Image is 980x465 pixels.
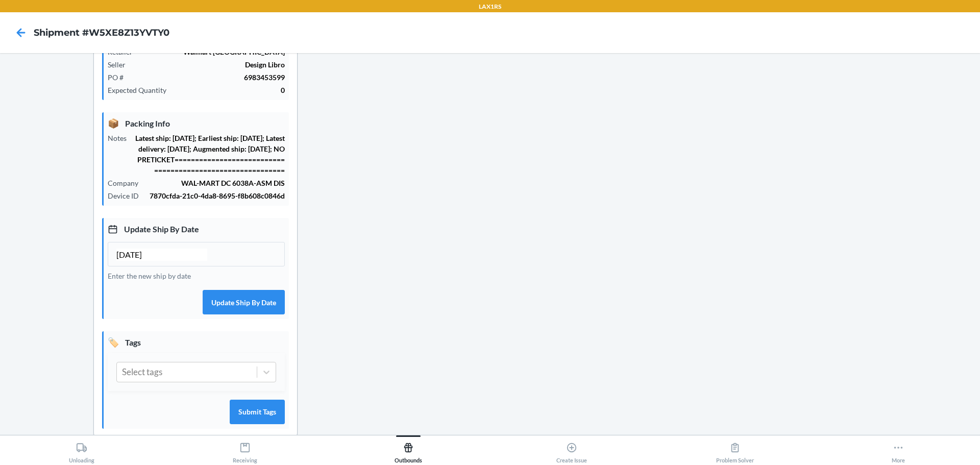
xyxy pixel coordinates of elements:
div: Outbounds [395,438,422,463]
p: 0 [175,85,285,95]
p: Device ID [108,190,147,201]
button: Submit Tags [230,400,285,424]
p: Design Libro [134,59,285,70]
div: Create Issue [556,438,587,463]
p: Seller [108,59,134,70]
p: Expected Quantity [108,85,175,95]
p: Latest ship: [DATE]; Earliest ship: [DATE]; Latest delivery: [DATE]; Augmented ship: [DATE]; NO P... [135,133,285,176]
button: Create Issue [490,435,653,463]
div: Problem Solver [716,438,754,463]
p: Update Ship By Date [108,222,285,236]
p: Tags [108,335,285,349]
div: More [892,438,905,463]
button: Outbounds [327,435,490,463]
p: Packing Info [108,116,285,130]
button: Update Ship By Date [203,290,285,314]
p: Notes [108,133,135,143]
button: Receiving [163,435,327,463]
div: Receiving [233,438,257,463]
p: Enter the new ship by date [108,271,285,281]
input: MM/DD/YYYY [116,249,207,261]
button: Problem Solver [653,435,817,463]
p: 6983453599 [132,72,285,83]
span: 📦 [108,116,119,130]
p: LAX1RS [479,2,501,11]
p: 7870cfda-21c0-4da8-8695-f8b608c0846d [147,190,285,201]
h4: Shipment #W5XE8Z13YVTY0 [34,26,169,39]
div: Select tags [122,365,162,379]
p: PO # [108,72,132,83]
div: Unloading [69,438,94,463]
p: Company [108,178,146,188]
button: More [817,435,980,463]
p: WAL-MART DC 6038A-ASM DIS [146,178,285,188]
span: 🏷️ [108,335,119,349]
